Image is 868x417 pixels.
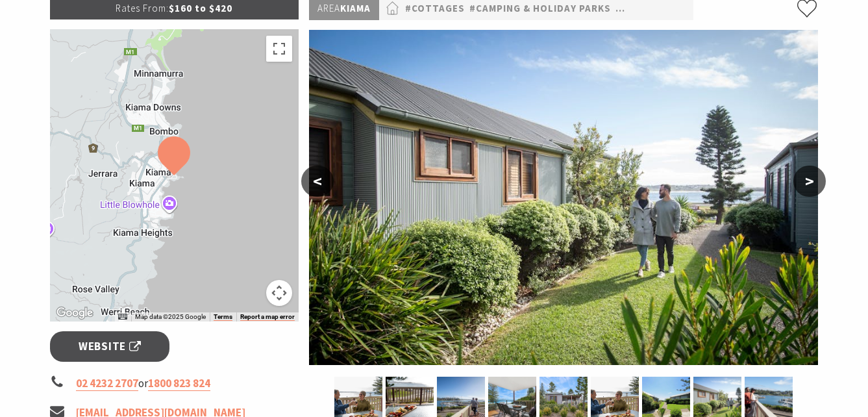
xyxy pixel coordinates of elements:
[469,1,611,17] a: #Camping & Holiday Parks
[309,30,818,365] img: Side cabin
[266,36,292,62] button: Toggle fullscreen view
[405,1,465,17] a: #Cottages
[214,313,232,321] a: Terms (opens in new tab)
[79,338,141,355] span: Website
[135,313,206,320] span: Map data ©2025 Google
[53,305,96,322] img: Google
[50,375,299,392] li: or
[240,313,295,321] a: Report a map error
[317,2,340,14] span: Area
[50,331,170,362] a: Website
[116,2,169,14] span: Rates From:
[118,312,127,322] button: Keyboard shortcuts
[793,166,826,197] button: >
[53,305,96,322] a: Open this area in Google Maps (opens a new window)
[301,166,334,197] button: <
[266,280,292,306] button: Map camera controls
[148,376,210,391] a: 1800 823 824
[615,1,706,17] a: #Self Contained
[76,376,138,391] a: 02 4232 2707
